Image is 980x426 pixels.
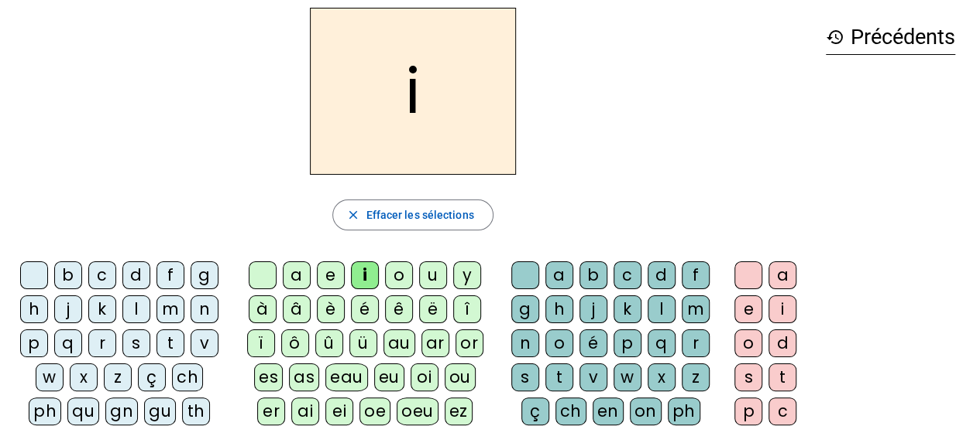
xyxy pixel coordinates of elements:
div: ch [555,397,586,425]
mat-icon: close [346,208,359,222]
div: e [734,295,762,323]
div: s [511,363,539,391]
div: ph [29,397,61,425]
div: x [70,363,98,391]
div: ë [419,295,447,323]
div: z [682,363,710,391]
div: t [769,363,796,391]
div: o [545,329,573,357]
div: es [254,363,283,391]
div: b [579,261,607,289]
div: qu [67,397,99,425]
div: g [191,261,218,289]
div: i [351,261,379,289]
div: m [156,295,184,323]
div: o [385,261,413,289]
div: ü [349,329,377,357]
div: é [579,329,607,357]
div: i [769,295,796,323]
mat-icon: history [826,28,844,46]
div: a [545,261,573,289]
div: ou [445,363,476,391]
div: h [545,295,573,323]
div: p [734,397,762,425]
div: x [648,363,676,391]
div: er [257,397,285,425]
div: gu [144,397,176,425]
div: o [734,329,762,357]
div: ê [385,295,413,323]
span: Effacer les sélections [366,206,473,224]
div: ç [521,397,549,425]
div: ç [138,363,166,391]
div: a [769,261,796,289]
div: eau [325,363,368,391]
div: au [383,329,415,357]
div: v [579,363,607,391]
div: d [769,329,796,357]
div: r [682,329,710,357]
div: gn [105,397,138,425]
div: k [88,295,116,323]
div: n [511,329,539,357]
div: q [54,329,82,357]
div: s [122,329,150,357]
div: c [769,397,796,425]
div: l [122,295,150,323]
div: f [156,261,184,289]
div: as [289,363,319,391]
div: j [54,295,82,323]
div: q [648,329,676,357]
div: b [54,261,82,289]
div: w [614,363,641,391]
div: en [593,397,624,425]
div: è [317,295,345,323]
div: oeu [397,397,438,425]
h3: Précédents [826,20,955,55]
div: n [191,295,218,323]
div: on [630,397,662,425]
div: v [191,329,218,357]
div: é [351,295,379,323]
div: ph [668,397,700,425]
div: ai [291,397,319,425]
button: Effacer les sélections [332,199,493,230]
div: ch [172,363,203,391]
div: eu [374,363,404,391]
div: w [36,363,64,391]
div: y [453,261,481,289]
div: ez [445,397,473,425]
div: ei [325,397,353,425]
div: r [88,329,116,357]
div: ar [421,329,449,357]
div: à [249,295,277,323]
div: oe [359,397,390,425]
div: m [682,295,710,323]
div: d [648,261,676,289]
div: t [156,329,184,357]
div: h [20,295,48,323]
div: f [682,261,710,289]
div: u [419,261,447,289]
div: s [734,363,762,391]
div: z [104,363,132,391]
div: k [614,295,641,323]
div: p [614,329,641,357]
div: â [283,295,311,323]
div: p [20,329,48,357]
div: ï [247,329,275,357]
div: g [511,295,539,323]
div: or [456,329,483,357]
div: c [614,261,641,289]
div: a [283,261,311,289]
div: ô [281,329,309,357]
h2: i [310,8,516,175]
div: t [545,363,573,391]
div: j [579,295,607,323]
div: d [122,261,150,289]
div: û [315,329,343,357]
div: î [453,295,481,323]
div: oi [411,363,438,391]
div: l [648,295,676,323]
div: e [317,261,345,289]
